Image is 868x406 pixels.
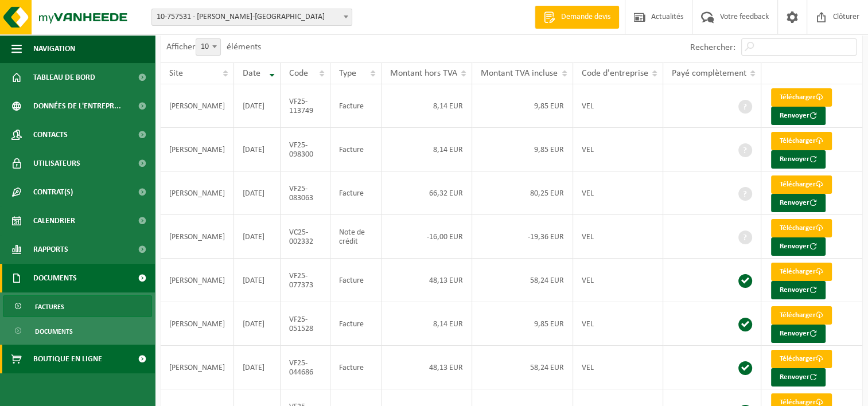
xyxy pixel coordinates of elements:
span: Montant TVA incluse [481,69,558,78]
label: Afficher éléments [166,42,261,52]
td: 58,24 EUR [472,346,573,389]
span: 10-757531 - SMEETS FREDERIC - THIMISTER-CLERMONT [152,9,352,25]
td: [DATE] [234,84,281,128]
td: 58,24 EUR [472,259,573,302]
td: VEL [573,128,663,171]
td: VEL [573,84,663,128]
a: Télécharger [771,219,832,237]
a: Télécharger [771,132,832,150]
span: Factures [35,296,64,318]
td: VF25-044686 [281,346,330,389]
td: VF25-077373 [281,259,330,302]
td: [DATE] [234,128,281,171]
label: Rechercher: [690,43,735,52]
td: 9,85 EUR [472,302,573,346]
span: Code [289,69,308,78]
button: Renvoyer [771,194,826,212]
button: Renvoyer [771,150,826,169]
a: Demande devis [535,6,619,29]
td: Facture [330,259,381,302]
a: Télécharger [771,88,832,107]
span: Navigation [33,34,75,63]
td: VEL [573,171,663,215]
a: Télécharger [771,175,832,194]
td: [PERSON_NAME] [161,259,234,302]
span: Contacts [33,120,68,149]
span: Boutique en ligne [33,345,102,373]
span: Utilisateurs [33,149,80,178]
td: VEL [573,259,663,302]
a: Documents [3,320,152,342]
button: Renvoyer [771,325,826,343]
span: Montant hors TVA [390,69,457,78]
td: 8,14 EUR [382,302,473,346]
td: [DATE] [234,215,281,259]
td: 66,32 EUR [382,171,473,215]
td: 8,14 EUR [382,84,473,128]
td: VEL [573,346,663,389]
td: 48,13 EUR [382,259,473,302]
td: [DATE] [234,171,281,215]
span: Données de l'entrepr... [33,92,121,120]
a: Factures [3,295,152,317]
td: -19,36 EUR [472,215,573,259]
a: Télécharger [771,263,832,281]
td: [DATE] [234,302,281,346]
td: Facture [330,84,381,128]
span: Code d'entreprise [582,69,648,78]
td: VF25-098300 [281,128,330,171]
td: VF25-051528 [281,302,330,346]
td: [PERSON_NAME] [161,84,234,128]
span: Documents [35,321,73,342]
span: Date [243,69,260,78]
td: [PERSON_NAME] [161,302,234,346]
td: VF25-113749 [281,84,330,128]
td: [PERSON_NAME] [161,215,234,259]
span: 10 [196,39,220,55]
td: Facture [330,171,381,215]
td: [DATE] [234,259,281,302]
span: Demande devis [558,11,613,23]
td: [PERSON_NAME] [161,171,234,215]
span: Calendrier [33,206,75,235]
span: Tableau de bord [33,63,95,92]
td: VF25-083063 [281,171,330,215]
button: Renvoyer [771,368,826,387]
span: Payé complètement [672,69,746,78]
span: Contrat(s) [33,178,73,206]
td: 8,14 EUR [382,128,473,171]
span: Rapports [33,235,68,264]
td: VEL [573,302,663,346]
td: VEL [573,215,663,259]
td: -16,00 EUR [382,215,473,259]
a: Télécharger [771,350,832,368]
td: Facture [330,128,381,171]
span: Site [169,69,183,78]
td: Note de crédit [330,215,381,259]
a: Télécharger [771,306,832,325]
td: VC25-002332 [281,215,330,259]
td: [PERSON_NAME] [161,128,234,171]
span: Type [339,69,356,78]
button: Renvoyer [771,237,826,256]
td: Facture [330,302,381,346]
span: 10 [196,38,221,56]
span: 10-757531 - SMEETS FREDERIC - THIMISTER-CLERMONT [151,9,352,26]
span: Documents [33,264,77,292]
td: 48,13 EUR [382,346,473,389]
td: [DATE] [234,346,281,389]
td: 9,85 EUR [472,128,573,171]
td: Facture [330,346,381,389]
td: 9,85 EUR [472,84,573,128]
button: Renvoyer [771,281,826,299]
button: Renvoyer [771,107,826,125]
td: 80,25 EUR [472,171,573,215]
td: [PERSON_NAME] [161,346,234,389]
